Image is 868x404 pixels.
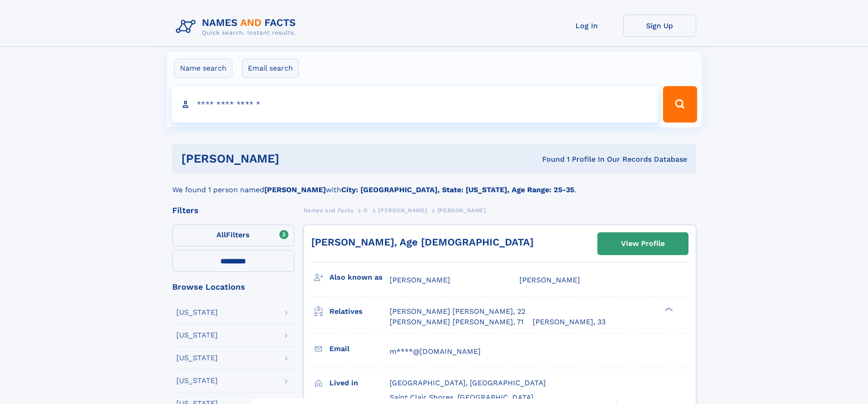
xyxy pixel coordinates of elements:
[264,185,326,194] b: [PERSON_NAME]
[176,377,218,384] div: [US_STATE]
[533,317,606,327] a: [PERSON_NAME], 33
[181,153,411,164] h1: [PERSON_NAME]
[378,205,427,216] a: [PERSON_NAME]
[174,59,232,78] label: Name search
[329,270,390,285] h3: Also known as
[663,86,697,123] button: Search Button
[176,354,218,362] div: [US_STATE]
[390,307,525,317] a: [PERSON_NAME] [PERSON_NAME], 22
[390,393,534,402] span: Saint Clair Shores, [GEOGRAPHIC_DATA]
[176,332,218,339] div: [US_STATE]
[176,309,218,316] div: [US_STATE]
[216,230,226,239] span: All
[172,283,294,291] div: Browse Locations
[598,233,688,255] a: View Profile
[519,276,580,284] span: [PERSON_NAME]
[390,317,524,327] a: [PERSON_NAME] [PERSON_NAME], 71
[242,59,299,78] label: Email search
[172,206,294,215] div: Filters
[171,86,659,123] input: search input
[329,341,390,357] h3: Email
[364,205,368,216] a: D
[623,15,696,37] a: Sign Up
[390,378,546,387] span: [GEOGRAPHIC_DATA], [GEOGRAPHIC_DATA]
[663,307,673,312] div: ❯
[364,207,368,214] span: D
[411,154,687,164] div: Found 1 Profile In Our Records Database
[303,205,354,216] a: Names and Facts
[378,207,427,214] span: [PERSON_NAME]
[172,174,696,195] div: We found 1 person named with .
[311,236,534,248] a: [PERSON_NAME], Age [DEMOGRAPHIC_DATA]
[329,304,390,319] h3: Relatives
[341,185,574,194] b: City: [GEOGRAPHIC_DATA], State: [US_STATE], Age Range: 25-35
[172,225,294,246] label: Filters
[550,15,623,37] a: Log In
[621,233,665,254] div: View Profile
[390,276,450,284] span: [PERSON_NAME]
[437,207,486,214] span: [PERSON_NAME]
[329,375,390,391] h3: Lived in
[172,15,303,39] img: Logo Names and Facts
